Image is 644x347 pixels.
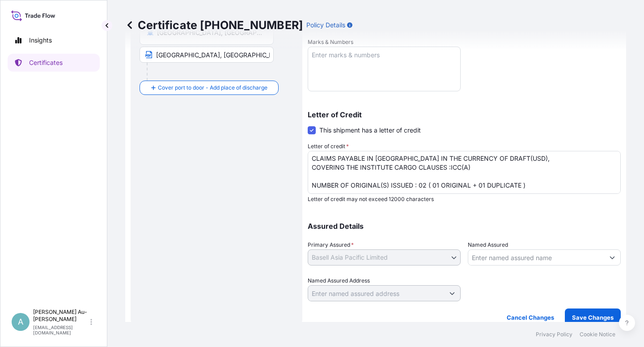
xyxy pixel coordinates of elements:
span: Basell Asia Pacific Limited [312,253,388,262]
span: A [18,317,23,326]
p: Letter of credit may not exceed 12000 characters [308,196,621,203]
p: Insights [29,36,52,45]
input: Text to appear on certificate [140,47,274,63]
span: Primary Assured [308,240,354,249]
p: Certificate [PHONE_NUMBER] [125,18,303,32]
p: [EMAIL_ADDRESS][DOMAIN_NAME] [33,325,89,335]
label: Named Assured [468,240,508,249]
button: Cover port to door - Add place of discharge [140,81,279,95]
a: Certificates [8,54,100,72]
span: This shipment has a letter of credit [319,126,421,135]
button: Save Changes [565,308,621,326]
p: [PERSON_NAME] Au-[PERSON_NAME] [33,308,89,323]
p: Cancel Changes [507,313,554,322]
button: Basell Asia Pacific Limited [308,249,461,266]
button: Cancel Changes [500,308,561,326]
p: Letter of Credit [308,111,621,118]
a: Cookie Notice [580,331,615,338]
p: Policy Details [306,21,345,30]
input: Named Assured Address [308,285,444,301]
p: Certificates [29,58,63,67]
p: Save Changes [572,313,614,322]
input: Assured Name [468,249,604,266]
p: Assured Details [308,223,621,230]
label: Letter of credit [308,142,349,151]
span: Cover port to door - Add place of discharge [158,83,267,92]
label: Named Assured Address [308,276,370,285]
button: Show suggestions [604,249,620,266]
textarea: LC NUMBER: M88RV2508NS00107 CLAIMS PAYABLE IN [GEOGRAPHIC_DATA] IN THE CURRENCY OF DRAFT(USD), CO... [308,151,621,194]
a: Insights [8,31,100,49]
button: Show suggestions [444,285,460,301]
a: Privacy Policy [536,331,572,338]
